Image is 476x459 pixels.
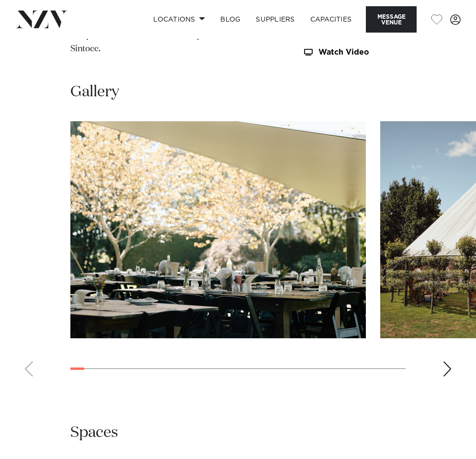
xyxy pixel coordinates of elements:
a: Watch Video [303,48,407,56]
button: Message Venue [366,6,417,33]
a: Locations [146,9,213,30]
swiper-slide: 1 / 26 [70,121,366,338]
a: Capacities [303,9,360,30]
img: nzv-logo.png [15,11,68,28]
h2: Spaces [70,423,118,443]
h2: Gallery [70,82,119,102]
a: BLOG [213,9,248,30]
a: SUPPLIERS [248,9,302,30]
